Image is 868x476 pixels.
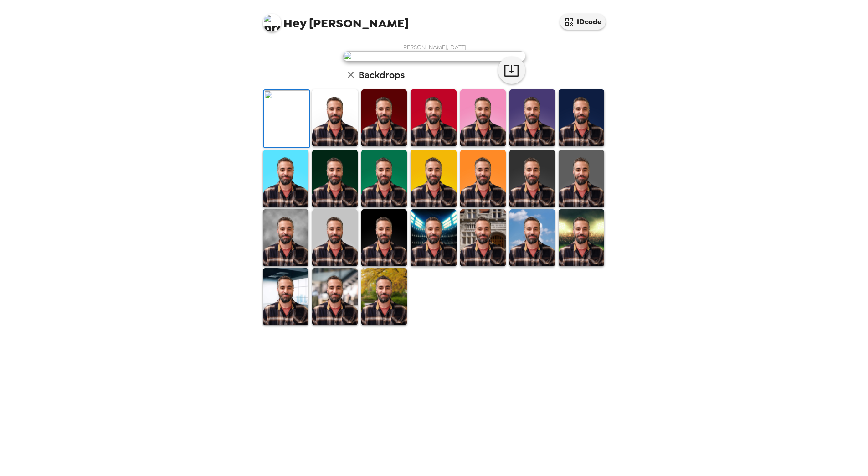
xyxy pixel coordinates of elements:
span: [PERSON_NAME] , [DATE] [401,43,467,51]
img: Original [264,90,309,147]
h6: Backdrops [359,67,405,82]
span: Hey [283,15,306,31]
button: IDcode [560,14,606,30]
img: user [343,51,525,61]
span: [PERSON_NAME] [263,9,409,30]
img: profile pic [263,14,281,32]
